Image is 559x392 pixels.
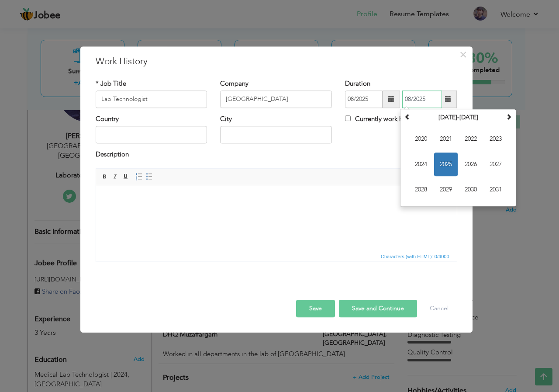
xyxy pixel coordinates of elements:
span: 2023 [484,127,507,151]
a: Italic [110,172,120,181]
input: Currently work here [345,115,351,121]
span: 2031 [484,178,507,201]
span: 2029 [434,178,458,201]
input: Present [402,90,442,108]
span: 2025 [434,153,458,176]
label: Duration [345,79,370,88]
a: Insert/Remove Bulleted List [145,172,154,181]
label: Currently work here [345,114,412,124]
label: Company [220,79,248,88]
label: Description [96,150,129,160]
button: Save [296,300,335,317]
span: 2030 [459,178,483,201]
th: Select Decade [413,111,504,124]
a: Bold [100,172,110,181]
span: 2028 [409,178,433,201]
button: Save and Continue [339,300,417,317]
label: * Job Title [96,79,126,88]
a: Underline [121,172,131,181]
span: 2020 [409,127,433,151]
span: Next Decade [506,114,512,120]
span: × [459,47,467,62]
span: Previous Decade [404,114,411,120]
button: Cancel [421,300,457,317]
span: 2024 [409,153,433,176]
label: Country [96,114,119,124]
span: 2022 [459,127,483,151]
input: From [345,90,383,108]
button: Close [456,48,470,62]
span: 2027 [484,153,507,176]
span: 2026 [459,153,483,176]
span: Characters (with HTML): 0/4000 [379,253,451,260]
div: Statistics [379,253,452,260]
span: 2021 [434,127,458,151]
iframe: Rich Text Editor, workEditor [96,185,457,251]
a: Insert/Remove Numbered List [134,172,144,181]
label: City [220,114,232,124]
h3: Work History [96,55,457,68]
